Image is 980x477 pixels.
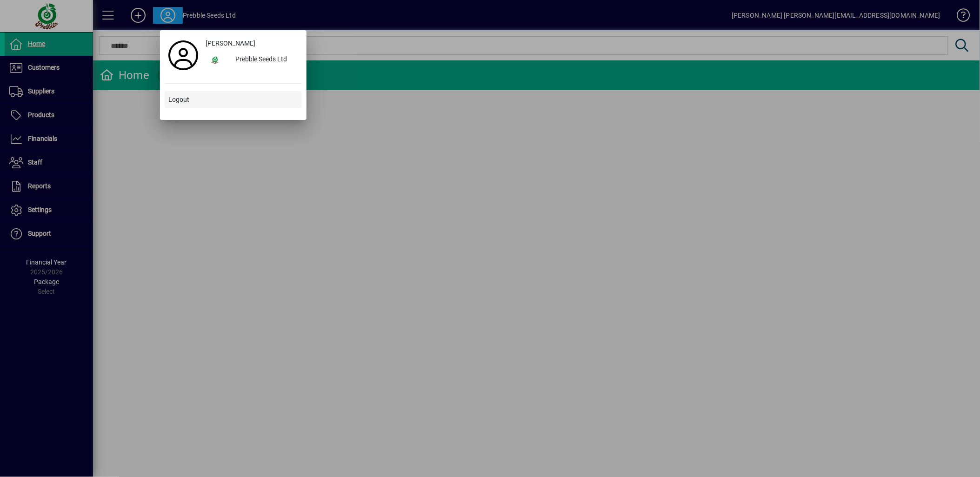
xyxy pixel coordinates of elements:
[206,39,255,48] span: [PERSON_NAME]
[202,35,302,52] a: [PERSON_NAME]
[165,47,202,64] a: Profile
[168,95,189,105] span: Logout
[165,91,302,108] button: Logout
[202,52,302,68] button: Prebble Seeds Ltd
[228,52,302,68] div: Prebble Seeds Ltd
